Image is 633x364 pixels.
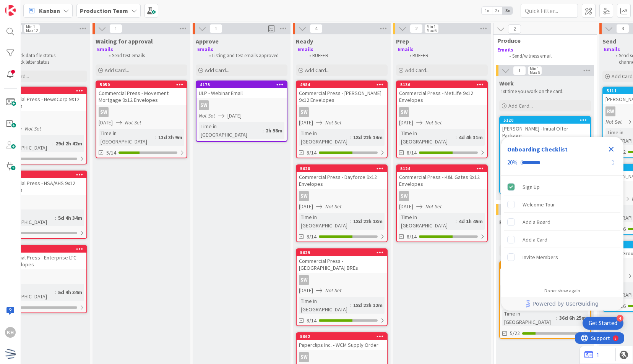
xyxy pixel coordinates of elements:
span: 8/14 [307,233,316,241]
strong: Emails [398,46,414,53]
a: 1 [584,350,599,359]
span: 1 [109,24,122,33]
div: ULP - Webinar Email [196,88,287,98]
div: SW [299,352,309,362]
span: Add Card... [305,67,329,74]
div: SW [397,107,487,117]
div: Time in [GEOGRAPHIC_DATA] [502,309,556,326]
div: 5050Commercial Press - Movement Mortgage 9x12 Envelopes [96,81,187,105]
div: [PERSON_NAME] - Initial Offer Package [500,269,590,285]
a: 5124Commercial Press - K&L Gates 9x12 EnvelopesSW[DATE]Not SetTime in [GEOGRAPHIC_DATA]:4d 1h 45m... [396,164,488,242]
div: Time in [GEOGRAPHIC_DATA] [99,129,155,146]
div: Sign Up is complete. [504,179,620,195]
span: Work [499,79,514,87]
p: Additional times you work on a card because of feedback that caused rework. [501,227,589,240]
div: Time in [GEOGRAPHIC_DATA] [299,129,350,146]
span: Add Card... [205,67,229,74]
span: : [52,139,54,148]
strong: Emails [97,46,113,53]
span: 2 [410,24,423,33]
div: 5124 [400,166,487,171]
i: Not Set [199,112,215,119]
div: 4 [617,315,623,322]
span: 8/14 [407,149,417,157]
div: 5050 [100,82,187,87]
div: Commercial Press - [GEOGRAPHIC_DATA] BREs [297,256,387,273]
div: Sign Up [523,182,540,192]
div: Invite Members [523,253,558,262]
div: 5136Commercial Press - MetLife 9x12 Envelopes [397,81,487,105]
span: Support [16,1,35,10]
div: 5124Commercial Press - K&L Gates 9x12 Envelopes [397,165,487,189]
div: 36d 6h 25m [557,314,588,322]
div: 29d 2h 42m [54,139,84,148]
span: : [350,133,351,142]
div: Add a Board [523,217,550,227]
a: 4519[PERSON_NAME] - Initial Offer PackageSWNot Set[DATE]Time in [GEOGRAPHIC_DATA]:36d 6h 25m5/22 [499,261,591,339]
a: 5050Commercial Press - Movement Mortgage 9x12 EnvelopesSW[DATE]Not SetTime in [GEOGRAPHIC_DATA]:1... [96,81,187,158]
div: SW [297,275,387,285]
span: Prep [396,37,409,45]
div: SW [299,107,309,117]
span: 4 [310,24,323,33]
div: Commercial Press - K&L Gates 9x12 Envelopes [397,172,487,189]
strong: Emails [197,46,213,53]
div: 4984 [297,81,387,88]
div: Do not show again [544,288,580,294]
img: avatar [5,348,16,359]
span: 5/22 [510,329,520,337]
span: : [456,217,457,225]
div: 5136 [400,82,487,87]
span: Waiting for approval [96,37,153,45]
div: Get Started [589,319,617,327]
div: 5062 [297,333,387,340]
div: SW [99,107,109,117]
div: Commercial Press - Dayforce 9x12 Envelopes [297,172,387,189]
div: 4175ULP - Webinar Email [196,81,287,98]
span: 8/14 [307,149,316,157]
li: Send test emails [105,53,186,59]
div: 5d 4h 34m [56,214,84,222]
span: Powered by UserGuiding [533,299,599,308]
a: Powered by UserGuiding [505,297,620,311]
div: Min 1 [530,67,539,71]
div: Footer [501,297,623,311]
div: 5050 [96,81,187,88]
div: 5124 [397,165,487,172]
a: 4984Commercial Press - [PERSON_NAME] 9x12 EnvelopesSW[DATE]Not SetTime in [GEOGRAPHIC_DATA]:18d 2... [296,81,388,158]
div: SW [297,191,387,201]
div: [PERSON_NAME] - Initial Offer Package [500,124,590,140]
span: : [55,214,56,222]
div: 5120[PERSON_NAME] - Initial Offer Package [500,117,590,140]
span: 3 [616,24,629,33]
div: KH [5,327,16,338]
div: 2h 58m [264,126,284,135]
div: 4d 4h 31m [457,133,485,142]
div: 5029 [300,250,387,255]
div: Time in [GEOGRAPHIC_DATA] [199,122,263,139]
span: Kanban [39,6,60,15]
strong: Emails [297,46,313,53]
div: SW [397,191,487,201]
div: Checklist Container [501,137,623,311]
div: 5d 4h 34m [56,288,84,296]
span: Add Card... [508,102,533,109]
span: : [556,314,557,322]
div: Checklist progress: 20% [507,159,617,166]
div: Add a Card [523,235,547,244]
div: 5029Commercial Press - [GEOGRAPHIC_DATA] BREs [297,249,387,273]
div: 5029 [297,249,387,256]
div: KH [500,143,590,153]
div: 5062 [300,334,387,339]
a: 4175ULP - Webinar EmailSWNot Set[DATE]Time in [GEOGRAPHIC_DATA]:2h 58m [196,81,287,142]
span: 2x [492,7,502,14]
i: Not Set [325,203,342,210]
div: RW [605,106,615,116]
span: [DATE] [299,119,313,127]
div: 20% [507,159,518,166]
div: SW [399,107,409,117]
div: 18d 22h 13m [351,217,385,225]
div: Commercial Press - [PERSON_NAME] 9x12 Envelopes [297,88,387,105]
li: BUFFER [305,53,386,59]
i: Not Set [605,118,622,125]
